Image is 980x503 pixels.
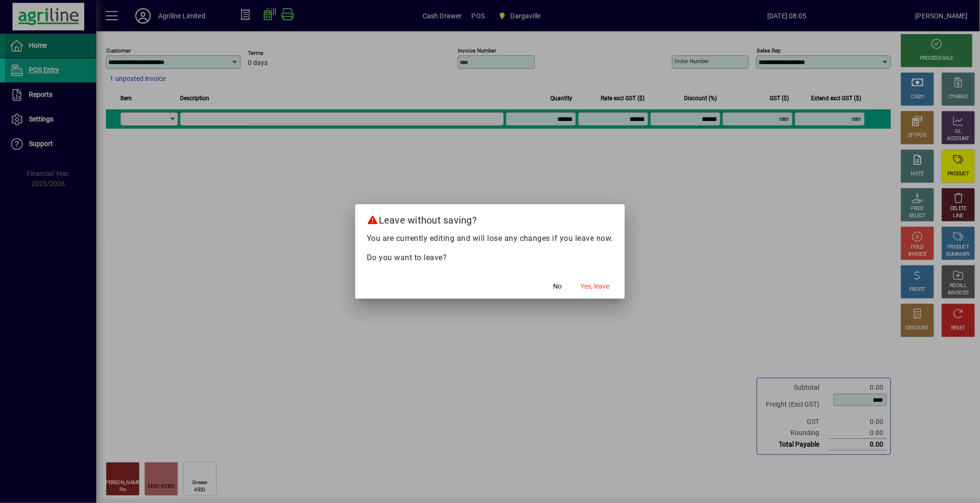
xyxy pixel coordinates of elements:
p: You are currently editing and will lose any changes if you leave now. [367,233,614,244]
span: No [553,281,562,291]
span: Yes, leave [580,281,609,291]
p: Do you want to leave? [367,252,614,264]
button: Yes, leave [577,278,613,295]
h2: Leave without saving? [355,204,625,232]
button: No [542,278,573,295]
